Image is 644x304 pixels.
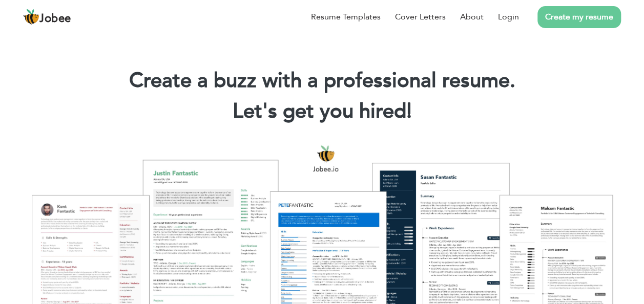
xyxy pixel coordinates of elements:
[23,9,39,25] img: jobee.io
[15,98,629,125] h2: Let's
[283,97,412,125] span: get you hired!
[537,6,621,28] a: Create my resume
[23,9,71,25] a: Jobee
[460,11,484,23] a: About
[395,11,446,23] a: Cover Letters
[498,11,519,23] a: Login
[15,68,629,94] h1: Create a buzz with a professional resume.
[39,13,71,25] span: Jobee
[311,11,381,23] a: Resume Templates
[407,97,411,125] span: |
